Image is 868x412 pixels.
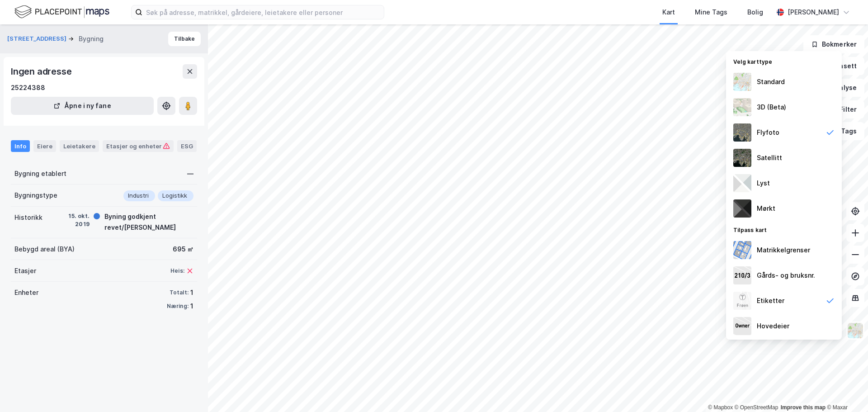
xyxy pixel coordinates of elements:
div: Standard [757,76,785,87]
a: OpenStreetMap [735,404,778,411]
iframe: Chat Widget [823,369,868,412]
div: Matrikkelgrenser [757,245,810,256]
div: Bolig [747,7,763,18]
input: Søk på adresse, matrikkel, gårdeiere, leietakere eller personer [142,5,384,19]
button: Tilbake [168,32,201,46]
div: Totalt: [170,289,189,296]
div: Historikk [14,212,42,223]
div: Gårds- og bruksnr. [757,270,815,281]
img: Z [733,292,751,310]
img: Z [733,73,751,91]
div: Bygning etablert [14,168,66,179]
div: Etiketter [757,295,784,306]
div: Etasjer og enheter [106,142,170,150]
div: 25224388 [11,82,45,93]
img: nCdM7BzjoCAAAAAElFTkSuQmCC [733,199,751,218]
img: Z [847,322,864,339]
div: Kontrollprogram for chat [823,369,868,412]
img: Z [733,123,751,142]
div: Bebygd areal (BYA) [14,244,75,255]
div: Mine Tags [695,7,727,18]
div: Hovedeier [757,321,789,331]
div: Byning godkjent revet/[PERSON_NAME] [104,211,193,233]
div: 1 [190,287,193,298]
a: Improve this map [781,404,826,411]
img: luj3wr1y2y3+OchiMxRmMxRlscgabnMEmZ7DJGWxyBpucwSZnsMkZbHIGm5zBJmewyRlscgabnMEmZ7DJGWxyBpucwSZnsMkZ... [733,174,751,192]
div: Mørkt [757,203,775,214]
div: Bygningstype [14,190,57,201]
div: — [187,168,193,179]
div: Ingen adresse [11,64,73,79]
img: cadastreKeys.547ab17ec502f5a4ef2b.jpeg [733,266,751,284]
div: Bygning [79,33,104,44]
button: Bokmerker [803,35,864,53]
div: Etasjer [14,265,36,276]
div: Lyst [757,178,770,189]
button: [STREET_ADDRESS] [7,34,68,43]
div: 3D (Beta) [757,102,786,113]
a: Mapbox [708,404,733,411]
img: majorOwner.b5e170eddb5c04bfeeff.jpeg [733,317,751,335]
div: Heis: [170,267,184,275]
img: logo.f888ab2527a4732fd821a326f86c7f29.svg [14,4,109,20]
div: Eiere [33,140,56,152]
div: 1 [190,301,193,312]
button: Åpne i ny fane [11,97,154,115]
button: Filter [821,100,864,118]
div: Velg karttype [726,53,842,69]
div: 15. okt. 2019 [53,212,90,228]
div: Satellitt [757,152,782,163]
div: Kart [662,7,675,18]
button: Tags [822,122,864,140]
div: Næring: [167,303,189,310]
div: [PERSON_NAME] [788,7,839,18]
div: Flyfoto [757,127,779,138]
div: 695 ㎡ [173,244,193,255]
img: Z [733,98,751,116]
div: ESG [177,140,197,152]
div: Leietakere [60,140,99,152]
div: Tilpass kart [726,221,842,237]
div: Info [11,140,30,152]
div: Enheter [14,287,38,298]
img: 9k= [733,149,751,167]
img: cadastreBorders.cfe08de4b5ddd52a10de.jpeg [733,241,751,259]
